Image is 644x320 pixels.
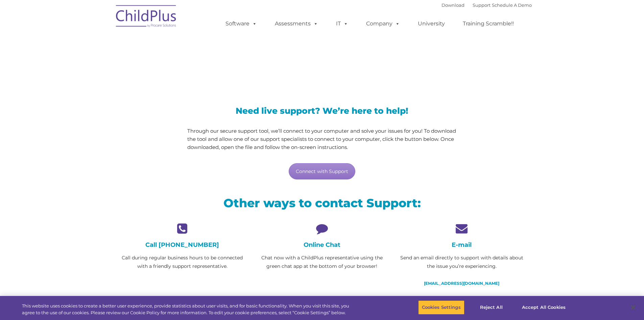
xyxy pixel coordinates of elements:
[359,17,407,30] a: Company
[456,17,521,30] a: Training Scramble!!
[626,300,641,315] button: Close
[424,281,499,286] a: [EMAIL_ADDRESS][DOMAIN_NAME]
[473,2,491,8] a: Support
[289,163,355,179] a: Connect with Support
[397,254,526,271] p: Send an email directly to support with details about the issue you’re experiencing.
[492,2,532,8] a: Schedule A Demo
[187,127,457,151] p: Through our secure support tool, we’ll connect to your computer and solve your issues for you! To...
[470,300,512,315] button: Reject All
[118,195,527,211] h2: Other ways to contact Support:
[418,300,464,315] button: Cookies Settings
[257,241,387,249] h4: Online Chat
[329,17,355,30] a: IT
[268,17,325,30] a: Assessments
[118,49,371,69] span: LiveSupport with SplashTop
[518,300,569,315] button: Accept All Cookies
[118,241,247,249] h4: Call [PHONE_NUMBER]
[113,0,180,34] img: ChildPlus by Procare Solutions
[187,107,457,115] h3: Need live support? We’re here to help!
[442,2,464,8] a: Download
[219,17,264,30] a: Software
[411,17,452,30] a: University
[118,254,247,271] p: Call during regular business hours to be connected with a friendly support representative.
[442,2,532,8] font: |
[22,303,354,316] div: This website uses cookies to create a better user experience, provide statistics about user visit...
[257,254,387,271] p: Chat now with a ChildPlus representative using the green chat app at the bottom of your browser!
[397,241,526,249] h4: E-mail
